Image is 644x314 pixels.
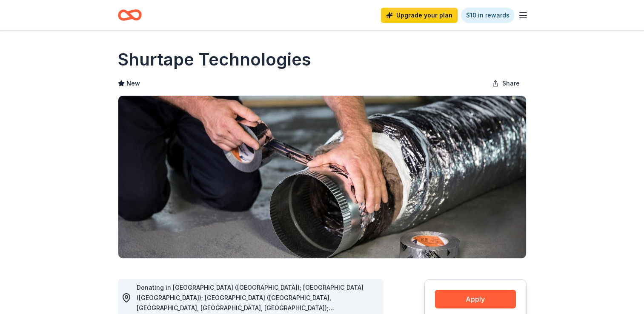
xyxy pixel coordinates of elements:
h1: Shurtape Technologies [118,48,311,71]
img: Image for Shurtape Technologies [118,96,526,258]
a: $10 in rewards [461,8,515,23]
a: Home [118,5,142,25]
button: Share [485,75,527,92]
span: Share [502,78,520,88]
span: New [126,78,140,88]
button: Apply [435,290,516,308]
a: Upgrade your plan [381,8,458,23]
